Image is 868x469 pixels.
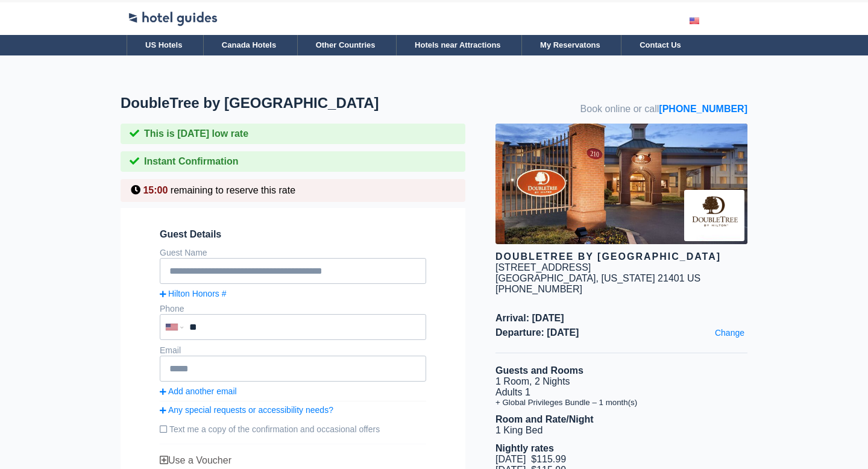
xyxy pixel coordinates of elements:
[160,304,184,313] label: Phone
[712,325,747,341] a: Change
[521,35,618,55] a: My Reservatons
[127,2,219,28] img: Logo-Transparent.png
[127,35,200,55] a: US Hotels
[495,387,747,398] li: Adults 1
[171,185,295,195] span: remaining to reserve this rate
[495,414,594,424] b: Room and Rate/Night
[495,454,566,464] span: [DATE] $115.99
[495,273,599,283] span: [GEOGRAPHIC_DATA],
[121,124,465,144] div: This is [DATE] low rate
[495,443,554,453] b: Nightly rates
[495,251,747,262] div: DoubleTree by [GEOGRAPHIC_DATA]
[121,151,465,172] div: Instant Confirmation
[297,35,394,55] a: Other Countries
[495,284,747,295] div: [PHONE_NUMBER]
[160,289,426,298] a: Hilton Honors #
[160,455,426,466] div: Use a Voucher
[495,365,583,376] b: Guests and Rooms
[160,229,426,240] span: Guest Details
[495,376,747,387] li: 1 Room, 2 Nights
[160,405,426,415] a: Any special requests or accessibility needs?
[396,35,519,55] a: Hotels near Attractions
[160,345,181,355] label: Email
[621,35,699,55] a: Contact Us
[687,273,700,283] span: US
[495,262,591,273] div: [STREET_ADDRESS]
[495,425,747,436] li: 1 King Bed
[203,35,294,55] a: Canada Hotels
[495,327,747,338] span: Departure: [DATE]
[658,273,685,283] span: 21401
[161,315,186,339] div: United States: +1
[601,273,655,283] span: [US_STATE]
[160,386,426,396] a: Add another email
[160,420,426,439] label: Text me a copy of the confirmation and occasional offers
[659,104,747,114] a: [PHONE_NUMBER]
[684,190,744,241] img: Brand logo for DoubleTree by Hilton Hotel Annapolis
[495,313,747,324] span: Arrival: [DATE]
[495,124,747,244] img: hotel image
[160,248,207,257] label: Guest Name
[495,398,747,407] li: + Global Privileges Bundle – 1 month(s)
[143,185,168,195] span: 15:00
[580,104,747,115] span: Book online or call
[121,95,495,112] h1: DoubleTree by [GEOGRAPHIC_DATA]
